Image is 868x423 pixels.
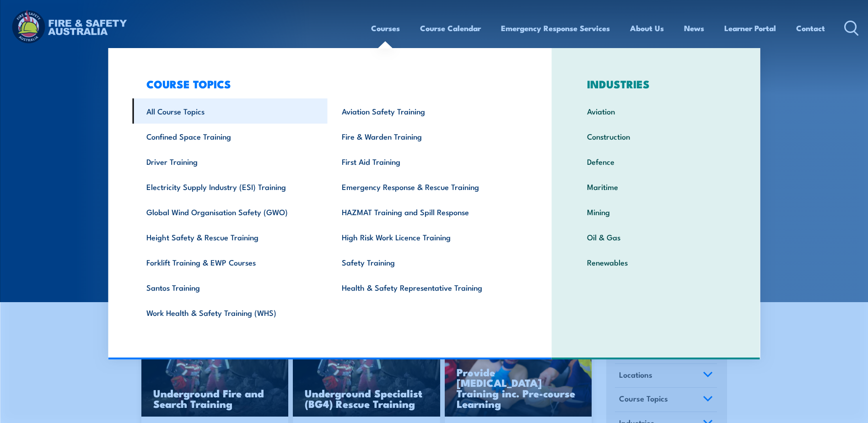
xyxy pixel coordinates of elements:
span: Locations [619,369,652,381]
h3: Underground Fire and Search Training [153,388,277,409]
a: Contact [796,16,825,40]
a: Safety Training [328,249,523,275]
a: Aviation [573,98,739,124]
a: Oil & Gas [573,224,739,249]
a: Course Topics [615,388,717,412]
img: Underground mine rescue [293,335,440,417]
a: Underground Fire and Search Training [141,335,289,417]
a: Emergency Response Services [501,16,610,40]
a: Construction [573,124,739,149]
a: Emergency Response & Rescue Training [328,174,523,199]
a: Mining [573,199,739,224]
a: Course Calendar [420,16,481,40]
a: Driver Training [132,149,328,174]
a: Work Health & Safety Training (WHS) [132,300,328,325]
a: HAZMAT Training and Spill Response [328,199,523,224]
a: Fire & Warden Training [328,124,523,149]
a: High Risk Work Licence Training [328,224,523,249]
a: Maritime [573,174,739,199]
a: Confined Space Training [132,124,328,149]
h3: Provide [MEDICAL_DATA] Training inc. Pre-course Learning [457,367,580,409]
a: First Aid Training [328,149,523,174]
a: Renewables [573,249,739,275]
h3: Underground Specialist (BG4) Rescue Training [305,388,428,409]
a: All Course Topics [132,98,328,124]
a: Defence [573,149,739,174]
a: Forklift Training & EWP Courses [132,249,328,275]
a: Locations [615,364,717,388]
a: About Us [630,16,664,40]
img: Underground mine rescue [141,335,289,417]
a: Health & Safety Representative Training [328,275,523,300]
a: Height Safety & Rescue Training [132,224,328,249]
a: Courses [371,16,400,40]
a: Learner Portal [724,16,776,40]
a: Global Wind Organisation Safety (GWO) [132,199,328,224]
h3: COURSE TOPICS [132,77,523,90]
h3: INDUSTRIES [573,77,739,90]
img: Low Voltage Rescue and Provide CPR [445,335,592,417]
a: Underground Specialist (BG4) Rescue Training [293,335,440,417]
a: News [684,16,704,40]
a: Santos Training [132,275,328,300]
a: Provide [MEDICAL_DATA] Training inc. Pre-course Learning [445,335,592,417]
a: Electricity Supply Industry (ESI) Training [132,174,328,199]
span: Course Topics [619,392,668,405]
a: Aviation Safety Training [328,98,523,124]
